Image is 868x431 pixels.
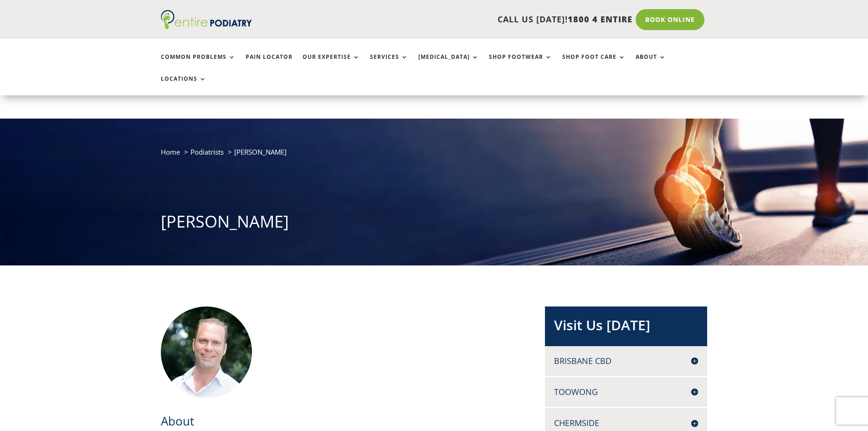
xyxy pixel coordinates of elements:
a: About [636,54,666,73]
h4: Toowong [554,386,698,398]
a: [MEDICAL_DATA] [418,54,479,73]
a: Shop Foot Care [562,54,626,73]
a: Book Online [636,9,704,30]
span: [PERSON_NAME] [234,147,287,156]
a: Home [161,147,180,156]
h4: Chermside [554,417,698,429]
nav: breadcrumb [161,146,708,165]
a: Entire Podiatry [161,22,252,31]
p: CALL US [DATE]! [287,14,632,26]
span: 1800 4 ENTIRE [568,14,632,25]
a: Pain Locator [246,54,293,73]
h1: [PERSON_NAME] [161,210,708,238]
h2: Visit Us [DATE] [554,316,698,339]
a: Common Problems [161,54,236,73]
a: Services [370,54,408,73]
img: logo (1) [161,10,252,29]
h4: Brisbane CBD [554,355,698,367]
a: Podiatrists [190,147,224,156]
a: Locations [161,76,206,95]
img: chris [161,306,252,398]
a: Our Expertise [303,54,360,73]
a: Shop Footwear [489,54,552,73]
